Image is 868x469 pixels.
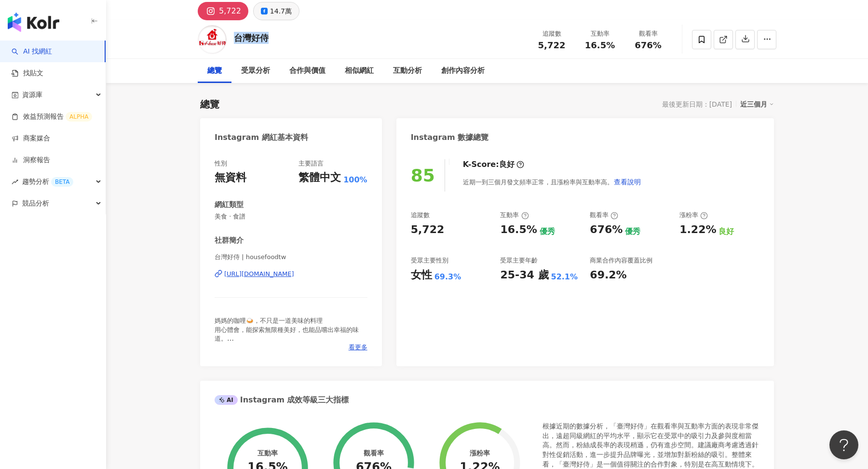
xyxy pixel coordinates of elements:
div: Instagram 成效等級三大指標 [215,395,349,405]
div: 社群簡介 [215,235,244,246]
div: 優秀 [540,226,555,237]
div: 互動率 [582,29,618,39]
div: 16.5% [500,222,537,237]
div: [URL][DOMAIN_NAME] [224,270,294,278]
div: K-Score : [463,159,524,170]
div: 1.22% [679,222,716,237]
div: 優秀 [625,226,640,237]
iframe: Help Scout Beacon - Open [829,430,858,459]
button: 查看說明 [613,172,641,192]
div: 676% [590,222,623,237]
div: 女性 [411,268,432,283]
a: 商案媒合 [12,134,50,143]
div: 5,722 [411,222,445,237]
div: 追蹤數 [411,211,430,220]
div: 觀看率 [590,211,618,220]
a: 洞察報告 [12,155,50,165]
a: 效益預測報告ALPHA [12,112,92,122]
span: 100% [343,175,367,185]
div: 觀看率 [364,449,384,457]
div: 52.1% [551,272,578,282]
div: 69.3% [434,272,461,282]
div: 良好 [499,159,515,170]
a: searchAI 找網紅 [12,47,52,56]
div: 受眾分析 [241,65,270,77]
span: 競品分析 [22,193,49,214]
span: 查看說明 [614,178,641,186]
button: 5,722 [198,2,248,20]
div: 相似網紅 [345,65,374,77]
div: Instagram 數據總覽 [411,132,489,143]
div: 根據近期的數據分析，「臺灣好侍」在觀看率與互動率方面的表現非常傑出，遠超同級網紅的平均水平，顯示它在受眾中的吸引力及參與度相當高。然而，粉絲成長率的表現稍遜，仍有進步空間。建議廠商考慮透過針對性... [542,422,759,469]
div: 漲粉率 [470,449,490,457]
div: 受眾主要年齡 [500,256,538,265]
span: 看更多 [349,343,367,352]
div: 14.7萬 [270,4,292,18]
a: [URL][DOMAIN_NAME] [215,270,367,278]
div: 漲粉率 [679,211,708,220]
div: 近期一到三個月發文頻率正常，且漲粉率與互動率高。 [463,172,641,192]
div: 受眾主要性別 [411,256,448,265]
div: 近三個月 [740,98,774,110]
span: 美食 · 食譜 [215,212,367,221]
div: 25-34 歲 [500,268,548,283]
div: 互動率 [500,211,529,220]
div: 互動分析 [393,65,422,77]
div: 觀看率 [630,29,666,39]
div: 商業合作內容覆蓋比例 [590,256,652,265]
span: 資源庫 [22,84,42,106]
div: 網紅類型 [215,200,244,210]
span: 台灣好侍 | housefoodtw [215,253,367,262]
div: 5,722 [219,4,241,18]
div: 追蹤數 [533,29,570,39]
img: KOL Avatar [198,25,227,54]
div: 85 [411,166,435,185]
div: 總覽 [207,65,222,77]
div: 最後更新日期：[DATE] [662,100,732,108]
div: AI [215,395,238,405]
div: 創作內容分析 [441,65,485,77]
div: 主要語言 [298,159,324,168]
span: rise [12,179,18,185]
span: 16.5% [585,41,615,50]
div: 無資料 [215,170,246,185]
div: Instagram 網紅基本資料 [215,132,308,143]
div: 互動率 [258,449,278,457]
div: 良好 [719,226,734,237]
div: 台灣好侍 [234,32,269,44]
div: 合作與價值 [289,65,325,77]
div: 繁體中文 [298,170,341,185]
span: 5,722 [538,40,566,50]
button: 14.7萬 [253,2,299,20]
div: BETA [51,177,73,187]
a: 找貼文 [12,69,43,78]
img: logo [8,13,59,32]
div: 總覽 [200,97,219,111]
span: 676% [635,41,662,50]
div: 性別 [215,159,227,168]
span: 趨勢分析 [22,171,73,193]
span: 媽媽的咖哩🍛，不只是一道美味的料理 用心體會，能探索無限種美好，也能品嚐出幸福的味道。 週末就來做咖哩吧！Enjoy Curry✨ - [215,317,359,359]
div: 69.2% [590,268,626,283]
